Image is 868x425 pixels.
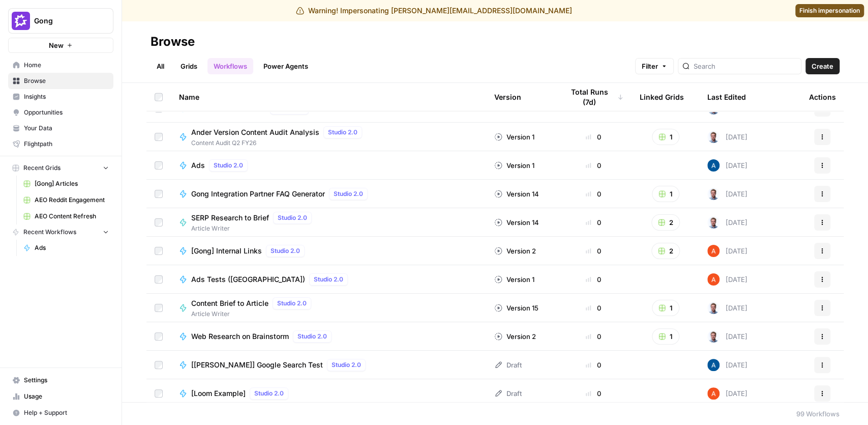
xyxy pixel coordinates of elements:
a: [Gong] Internal LinksStudio 2.0 [179,245,478,257]
span: Studio 2.0 [332,360,361,370]
span: SERP Research to Brief [191,213,269,223]
div: Browse [151,34,195,50]
div: [DATE] [707,131,747,143]
div: 0 [563,360,623,370]
a: AEO Content Refresh [19,208,113,224]
span: Recent Workflows [23,228,76,237]
div: Version 15 [494,303,538,313]
img: bf076u973kud3p63l3g8gndu11n6 [707,216,720,229]
span: Studio 2.0 [271,246,300,256]
span: New [49,40,64,50]
a: Ander Version Content Audit AnalysisStudio 2.0Content Audit Q2 FY26 [179,126,478,148]
a: Flightpath [8,136,113,152]
span: AEO Reddit Engagement [35,195,109,205]
button: Filter [635,58,674,74]
div: Actions [809,83,836,111]
span: [Loom Example] [191,388,246,399]
button: 2 [651,214,680,231]
span: Ander Version Content Audit Analysis [191,127,319,137]
div: [DATE] [707,245,747,257]
a: [Loom Example]Studio 2.0 [179,387,478,400]
span: Studio 2.0 [328,128,357,137]
span: Usage [24,392,109,401]
div: Version 1 [494,132,534,142]
span: Studio 2.0 [254,389,284,398]
div: [DATE] [707,216,747,229]
a: AEO Reddit Engagement [19,192,113,208]
a: Finish impersonation [795,4,864,17]
a: Ads Tests ([GEOGRAPHIC_DATA])Studio 2.0 [179,273,478,286]
span: Insights [24,92,109,101]
div: [DATE] [707,273,747,286]
img: bf076u973kud3p63l3g8gndu11n6 [707,131,720,143]
button: 1 [652,129,679,145]
div: Draft [494,388,522,399]
button: Create [805,58,840,74]
div: Name [179,83,478,111]
a: SERP Research to BriefStudio 2.0Article Writer [179,212,478,233]
span: Studio 2.0 [277,299,307,308]
span: Studio 2.0 [214,161,243,170]
img: bf076u973kud3p63l3g8gndu11n6 [707,302,720,314]
span: Ads [191,160,205,171]
input: Search [694,61,797,71]
span: Gong Integration Partner FAQ Generator [191,189,325,199]
div: 0 [563,303,623,313]
img: Gong Logo [12,12,30,30]
img: bf076u973kud3p63l3g8gndu11n6 [707,330,720,343]
a: Your Data [8,120,113,136]
span: Opportunities [24,108,109,117]
button: 1 [652,186,679,202]
img: he81ibor8lsei4p3qvg4ugbvimgp [707,359,720,371]
span: Settings [24,376,109,385]
span: Studio 2.0 [278,213,307,222]
span: Content Audit Q2 FY26 [191,138,366,148]
div: 0 [563,331,623,342]
span: [[PERSON_NAME]] Google Search Test [191,360,323,370]
div: Total Runs (7d) [563,83,623,111]
span: Help + Support [24,408,109,417]
a: Gong Integration Partner FAQ GeneratorStudio 2.0 [179,188,478,200]
span: Recent Grids [23,163,61,173]
button: 1 [652,328,679,345]
span: Gong [34,16,96,26]
span: Studio 2.0 [314,275,343,284]
button: Help + Support [8,405,113,421]
span: Filter [642,61,658,71]
div: [DATE] [707,330,747,343]
div: 0 [563,388,623,399]
a: Workflows [207,58,253,74]
div: Version 2 [494,246,536,256]
div: 0 [563,132,623,142]
div: [DATE] [707,159,747,172]
span: Flightpath [24,139,109,149]
a: [Gong] Articles [19,176,113,192]
div: Last Edited [707,83,746,111]
span: Studio 2.0 [334,189,363,199]
img: cje7zb9ux0f2nqyv5qqgv3u0jxek [707,245,720,257]
span: Create [812,61,833,71]
div: Draft [494,360,522,370]
span: Browse [24,76,109,86]
div: [DATE] [707,387,747,400]
span: Web Research on Brainstorm [191,331,289,342]
a: Power Agents [257,58,314,74]
img: cje7zb9ux0f2nqyv5qqgv3u0jxek [707,273,720,286]
a: Settings [8,372,113,388]
div: Version 1 [494,160,534,171]
button: Workspace: Gong [8,8,113,34]
span: Article Writer [191,224,316,233]
a: Grids [174,58,203,74]
span: Article Writer [191,309,315,319]
button: 2 [651,243,680,259]
div: Version 14 [494,189,539,199]
img: bf076u973kud3p63l3g8gndu11n6 [707,188,720,200]
div: Version 2 [494,331,536,342]
div: Version [494,83,521,111]
div: 0 [563,160,623,171]
a: Web Research on BrainstormStudio 2.0 [179,330,478,343]
span: AEO Content Refresh [35,212,109,221]
a: Home [8,57,113,73]
a: Content Brief to ArticleStudio 2.0Article Writer [179,297,478,319]
div: Version 1 [494,274,534,285]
